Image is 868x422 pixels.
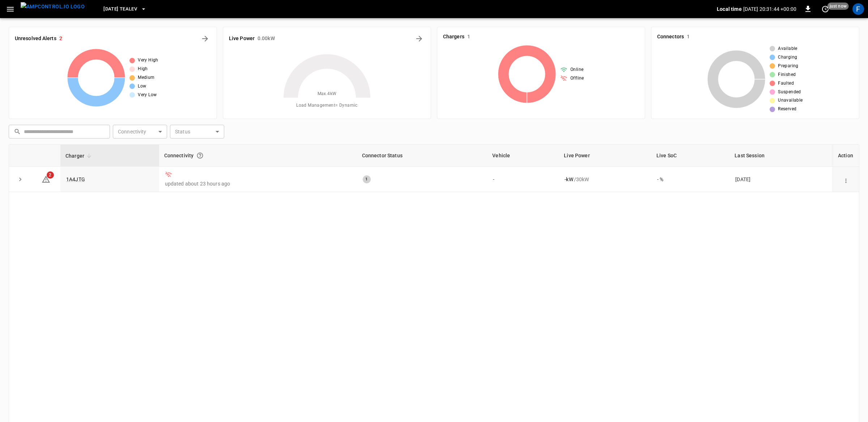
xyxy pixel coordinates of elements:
th: Vehicle [487,145,559,167]
p: [DATE] 20:31:44 +00:00 [743,5,796,13]
h6: 1 [467,33,470,41]
button: set refresh interval [820,3,831,15]
span: Very High [138,57,158,64]
h6: Unresolved Alerts [15,35,56,43]
span: Low [138,83,146,90]
h6: 1 [687,33,690,41]
td: - [487,167,559,192]
span: Finished [778,71,796,78]
span: Reserved [778,106,796,113]
div: Connectivity [164,149,352,162]
span: 2 [47,171,54,179]
div: 1 [363,175,371,183]
button: expand row [15,174,26,185]
th: Action [833,145,859,167]
h6: 2 [59,35,62,43]
h6: Chargers [443,33,464,41]
button: [DATE] TealEV [101,2,149,16]
span: Charging [778,54,797,61]
img: ampcontrol.io logo [21,2,85,11]
span: Medium [138,74,154,81]
p: - kW [565,176,573,183]
button: Energy Overview [413,33,425,44]
span: Faulted [778,80,794,87]
button: Connection between the charger and our software. [193,149,207,162]
div: / 30 kW [565,176,646,183]
span: Offline [570,75,584,82]
span: High [138,65,148,73]
th: Last Session [729,145,833,167]
th: Live Power [559,145,651,167]
span: Available [778,45,797,52]
span: Load Management = Dynamic [296,102,358,109]
td: [DATE] [729,167,833,192]
span: just now [827,3,849,10]
a: 2 [42,176,50,182]
h6: 0.00 kW [258,35,275,43]
span: Charger [65,152,94,160]
span: Preparing [778,63,799,70]
p: updated about 23 hours ago [165,180,351,187]
span: Online [570,66,583,73]
h6: Live Power [229,35,255,43]
td: - % [651,167,729,192]
div: profile-icon [852,3,864,15]
a: 1A4JTG [66,176,85,182]
th: Connector Status [357,145,488,167]
span: Unavailable [778,97,803,104]
span: Very Low [138,91,157,99]
span: Max. 4 kW [318,90,337,98]
span: Suspended [778,89,801,96]
div: action cell options [841,176,851,183]
span: [DATE] TealEV [103,5,137,13]
th: Live SoC [651,145,729,167]
button: All Alerts [199,33,211,44]
h6: Connectors [657,33,684,41]
p: Local time [717,5,742,13]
